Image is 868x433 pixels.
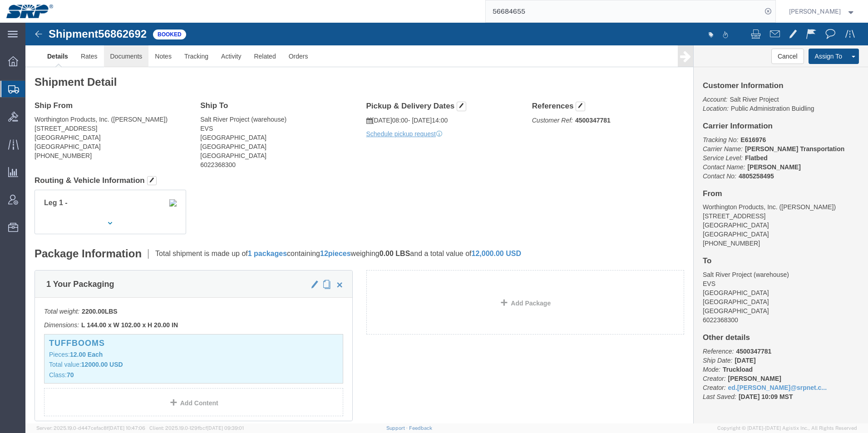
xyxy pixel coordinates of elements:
span: Ed Simmons [789,6,841,16]
span: Server: 2025.19.0-d447cefac8f [36,425,145,431]
span: [DATE] 10:47:06 [108,425,145,431]
button: [PERSON_NAME] [789,6,856,17]
span: Client: 2025.19.0-129fbcf [149,425,244,431]
a: Support [386,425,409,431]
span: [DATE] 09:39:01 [207,425,244,431]
a: Feedback [409,425,432,431]
input: Search for shipment number, reference number [486,0,762,22]
img: logo [6,5,53,18]
span: Copyright © [DATE]-[DATE] Agistix Inc., All Rights Reserved [717,424,857,432]
iframe: FS Legacy Container [25,23,868,423]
